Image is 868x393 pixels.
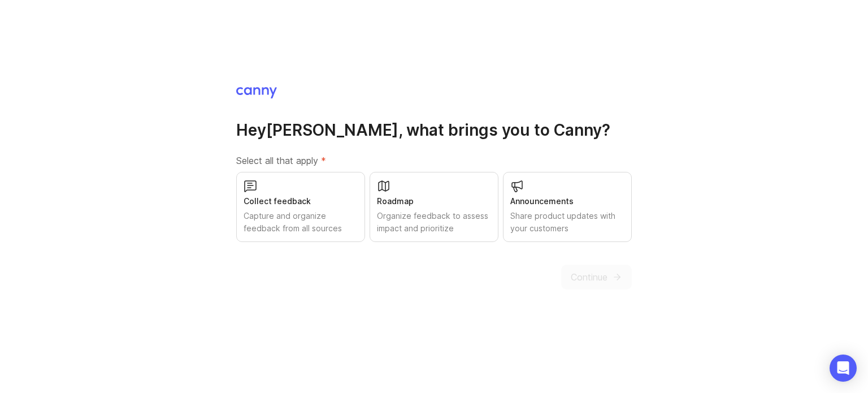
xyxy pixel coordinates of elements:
div: Organize feedback to assess impact and prioritize [377,210,491,235]
div: Open Intercom Messenger [830,355,857,382]
h1: Hey [PERSON_NAME] , what brings you to Canny? [236,120,632,140]
div: Announcements [510,195,624,208]
div: Capture and organize feedback from all sources [244,210,358,235]
div: Share product updates with your customers [510,210,624,235]
button: Collect feedbackCapture and organize feedback from all sources [236,172,365,242]
button: AnnouncementsShare product updates with your customers [503,172,632,242]
label: Select all that apply [236,154,632,167]
div: Roadmap [377,195,491,208]
div: Collect feedback [244,195,358,208]
img: Canny Home [236,87,277,98]
button: RoadmapOrganize feedback to assess impact and prioritize [370,172,498,242]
